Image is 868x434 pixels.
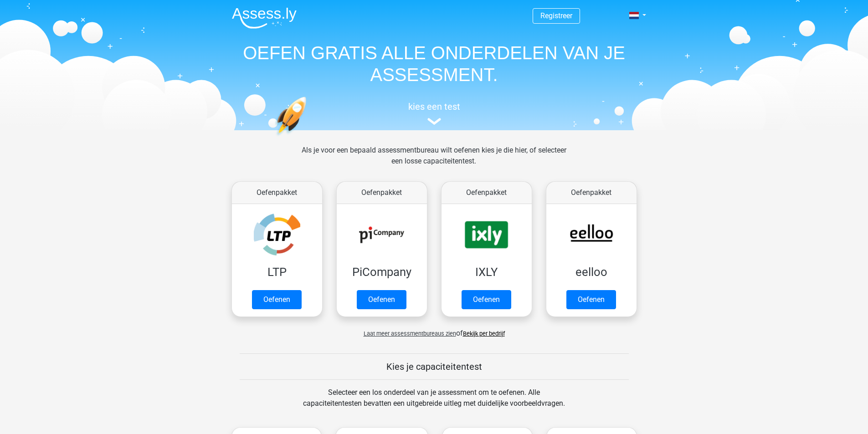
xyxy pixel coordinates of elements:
[225,321,644,339] div: of
[357,290,406,309] a: Oefenen
[462,290,511,309] a: Oefenen
[566,290,616,309] a: Oefenen
[232,7,297,29] img: Assessly
[294,387,574,420] div: Selecteer een los onderdeel van je assessment om te oefenen. Alle capaciteitentesten bevatten een...
[294,145,574,178] div: Als je voor een bepaald assessmentbureau wilt oefenen kies je die hier, of selecteer een losse ca...
[225,101,644,112] h5: kies een test
[463,330,505,337] a: Bekijk per bedrijf
[225,101,644,125] a: kies een test
[540,11,572,20] a: Registreer
[252,290,302,309] a: Oefenen
[225,42,644,86] h1: OEFEN GRATIS ALLE ONDERDELEN VAN JE ASSESSMENT.
[427,118,441,125] img: assessment
[275,97,342,179] img: oefenen
[240,361,629,372] h5: Kies je capaciteitentest
[364,330,456,337] span: Laat meer assessmentbureaus zien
